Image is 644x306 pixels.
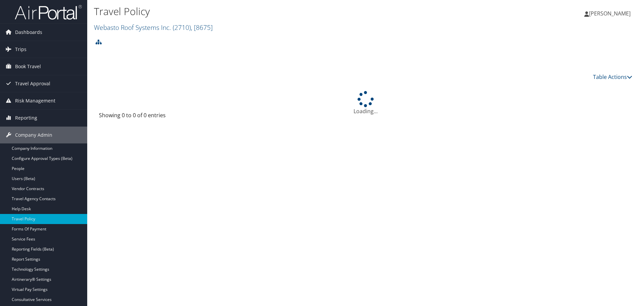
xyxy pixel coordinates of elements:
[15,127,52,143] span: Company Admin
[15,41,26,58] span: Trips
[15,110,37,126] span: Reporting
[589,10,631,17] span: [PERSON_NAME]
[15,92,55,109] span: Risk Management
[15,75,50,92] span: Travel Approval
[15,24,42,41] span: Dashboards
[99,111,225,123] div: Showing 0 to 0 of 0 entries
[94,23,213,32] a: Webasto Roof Systems Inc.
[94,4,456,18] h1: Travel Policy
[173,23,191,32] span: ( 2710 )
[584,3,637,24] a: [PERSON_NAME]
[94,91,637,115] div: Loading...
[593,73,632,81] a: Table Actions
[191,23,213,32] span: , [ 8675 ]
[15,58,41,75] span: Book Travel
[15,4,82,20] img: airportal-logo.png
